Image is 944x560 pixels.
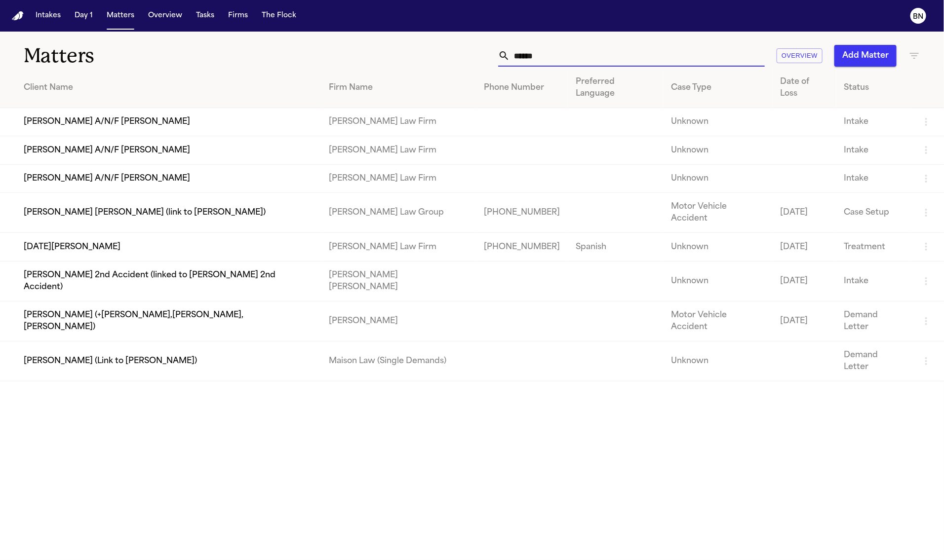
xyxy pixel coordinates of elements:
[836,301,912,341] td: Demand Letter
[103,7,138,25] button: Matters
[144,7,186,25] button: Overview
[321,233,476,261] td: [PERSON_NAME] Law Firm
[836,108,912,136] td: Intake
[780,76,828,100] div: Date of Loss
[576,76,655,100] div: Preferred Language
[476,233,568,261] td: [PHONE_NUMBER]
[836,136,912,164] td: Intake
[12,11,24,21] a: Home
[224,7,252,25] button: Firms
[772,233,836,261] td: [DATE]
[836,193,912,233] td: Case Setup
[258,7,300,25] button: The Flock
[321,108,476,136] td: [PERSON_NAME] Law Firm
[32,7,65,25] button: Intakes
[663,136,772,164] td: Unknown
[329,82,468,94] div: Firm Name
[836,164,912,192] td: Intake
[71,7,97,25] button: Day 1
[12,11,24,21] img: Finch Logo
[192,7,218,25] button: Tasks
[836,261,912,301] td: Intake
[321,261,476,301] td: [PERSON_NAME] [PERSON_NAME]
[568,233,663,261] td: Spanish
[24,43,285,68] h1: Matters
[772,261,836,301] td: [DATE]
[836,233,912,261] td: Treatment
[834,45,897,67] button: Add Matter
[321,301,476,341] td: [PERSON_NAME]
[663,108,772,136] td: Unknown
[772,193,836,233] td: [DATE]
[663,301,772,341] td: Motor Vehicle Accident
[484,82,560,94] div: Phone Number
[663,341,772,381] td: Unknown
[663,233,772,261] td: Unknown
[671,82,764,94] div: Case Type
[663,261,772,301] td: Unknown
[844,82,905,94] div: Status
[321,193,476,233] td: [PERSON_NAME] Law Group
[663,164,772,192] td: Unknown
[777,48,823,64] button: Overview
[321,341,476,381] td: Maison Law (Single Demands)
[663,193,772,233] td: Motor Vehicle Accident
[476,193,568,233] td: [PHONE_NUMBER]
[772,301,836,341] td: [DATE]
[321,164,476,192] td: [PERSON_NAME] Law Firm
[321,136,476,164] td: [PERSON_NAME] Law Firm
[24,82,313,94] div: Client Name
[836,341,912,381] td: Demand Letter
